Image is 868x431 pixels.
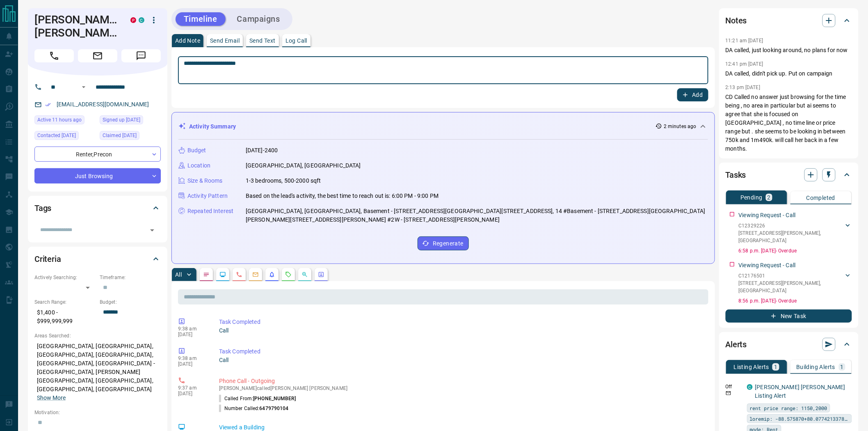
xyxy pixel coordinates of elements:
[726,46,852,55] p: DA called, just looking around, no plans for now
[103,116,140,124] span: Signed up [DATE]
[841,364,844,370] p: 1
[34,49,74,62] span: Call
[750,415,849,423] span: loremip: -88.575870+80.077421337812,-75.390536062213+17.170360401424,-76.090869415117+81.75254039...
[100,274,161,281] p: Timeframe:
[100,298,161,306] p: Budget:
[34,252,61,266] h2: Criteria
[246,161,361,170] p: [GEOGRAPHIC_DATA], [GEOGRAPHIC_DATA]
[37,116,82,124] span: Active 11 hours ago
[739,272,844,280] p: C12176501
[726,93,852,153] p: CD Called no answer just browsing for the time being , no area in particular but ai seems to agre...
[203,271,210,278] svg: Notes
[187,177,223,185] p: Size & Rooms
[739,297,852,305] p: 8:56 p.m. [DATE] - Overdue
[740,195,763,200] p: Pending
[34,409,161,416] p: Motivation:
[176,12,226,26] button: Timeline
[100,115,161,127] div: Sun Nov 19 2017
[246,192,439,200] p: Based on the lead's activity, the best time to reach out is: 6:00 PM - 9:00 PM
[219,405,289,412] p: Number Called:
[236,271,242,278] svg: Calls
[767,195,771,200] p: 2
[726,69,852,78] p: DA called, didn't pick up. Put on campaign
[34,131,96,142] div: Fri Aug 08 2025
[178,355,207,361] p: 9:38 am
[178,385,207,391] p: 9:37 am
[178,332,207,337] p: [DATE]
[726,38,763,44] p: 11:21 am [DATE]
[146,225,158,236] button: Open
[739,271,852,296] div: C12176501[STREET_ADDRESS][PERSON_NAME],[GEOGRAPHIC_DATA]
[34,115,96,127] div: Fri Aug 15 2025
[739,229,844,244] p: [STREET_ADDRESS][PERSON_NAME] , [GEOGRAPHIC_DATA]
[219,326,705,335] p: Call
[726,85,761,90] p: 2:13 pm [DATE]
[726,383,742,390] p: Off
[219,377,705,385] p: Phone Call - Outgoing
[739,211,796,220] p: Viewing Request - Call
[34,274,96,281] p: Actively Searching:
[57,101,149,108] a: [EMAIL_ADDRESS][DOMAIN_NAME]
[34,298,96,306] p: Search Range:
[726,309,852,323] button: New Task
[739,247,852,254] p: 6:58 p.m. [DATE] - Overdue
[34,249,161,269] div: Criteria
[187,146,206,155] p: Budget
[418,236,469,250] button: Regenerate
[37,394,66,402] button: Show More
[677,88,708,101] button: Add
[34,306,96,328] p: $1,400 - $999,999,999
[187,161,210,170] p: Location
[189,122,236,131] p: Activity Summary
[45,102,51,108] svg: Email Verified
[726,165,852,185] div: Tasks
[734,364,770,370] p: Listing Alerts
[178,391,207,397] p: [DATE]
[219,318,705,326] p: Task Completed
[34,168,161,183] div: Just Browsing
[34,202,51,215] h2: Tags
[175,272,182,277] p: All
[726,335,852,354] div: Alerts
[34,198,161,218] div: Tags
[78,49,117,62] span: Email
[121,49,161,62] span: Message
[175,38,200,44] p: Add Note
[260,406,289,411] span: 6479790104
[664,123,696,130] p: 2 minutes ago
[34,147,161,162] div: Renter , Precon
[34,13,118,39] h1: [PERSON_NAME] [PERSON_NAME]
[726,61,763,67] p: 12:41 pm [DATE]
[178,361,207,367] p: [DATE]
[726,11,852,30] div: Notes
[246,146,278,155] p: [DATE]-2400
[739,222,844,229] p: C12329226
[103,131,137,140] span: Claimed [DATE]
[229,12,288,26] button: Campaigns
[774,364,777,370] p: 1
[246,207,708,224] p: [GEOGRAPHIC_DATA], [GEOGRAPHIC_DATA], Basement - [STREET_ADDRESS][GEOGRAPHIC_DATA][STREET_ADDRESS...
[797,364,836,370] p: Building Alerts
[130,17,136,23] div: property.ca
[219,271,226,278] svg: Lead Browsing Activity
[37,131,76,140] span: Contacted [DATE]
[806,195,836,201] p: Completed
[79,82,89,92] button: Open
[285,271,292,278] svg: Requests
[253,396,296,401] span: [PHONE_NUMBER]
[249,38,276,44] p: Send Text
[219,356,705,365] p: Call
[178,326,207,332] p: 9:38 am
[219,385,705,391] p: [PERSON_NAME] called [PERSON_NAME] [PERSON_NAME]
[747,384,753,390] div: condos.ca
[187,192,228,200] p: Activity Pattern
[269,271,275,278] svg: Listing Alerts
[219,395,296,402] p: Called From:
[252,271,259,278] svg: Emails
[187,207,233,215] p: Repeated Interest
[726,338,747,351] h2: Alerts
[100,131,161,142] div: Wed May 17 2023
[739,280,844,294] p: [STREET_ADDRESS][PERSON_NAME] , [GEOGRAPHIC_DATA]
[726,14,747,27] h2: Notes
[178,119,708,134] div: Activity Summary2 minutes ago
